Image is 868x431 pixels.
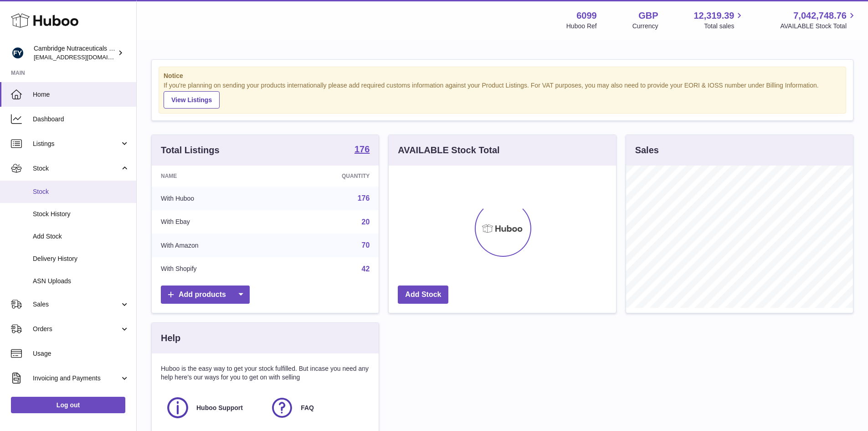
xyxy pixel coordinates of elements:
[398,144,499,156] h3: AVAILABLE Stock Total
[33,164,120,173] span: Stock
[152,187,276,210] td: With Huboo
[161,286,250,304] a: Add products
[11,46,25,60] img: huboo@camnutra.com
[354,145,370,154] strong: 176
[33,187,129,196] span: Stock
[576,10,597,22] strong: 6099
[33,277,129,286] span: ASN Uploads
[11,397,125,413] a: Log out
[33,140,120,148] span: Listings
[358,194,370,202] a: 176
[165,395,261,420] a: Huboo Support
[33,90,129,99] span: Home
[398,286,448,304] a: Add Stock
[161,364,370,382] p: Huboo is the easy way to get your stock fulfilled. But incase you need any help here's our ways f...
[196,404,243,412] span: Huboo Support
[362,218,370,226] a: 20
[362,265,370,273] a: 42
[632,22,658,31] div: Currency
[161,332,180,344] h3: Help
[33,115,129,124] span: Dashboard
[301,404,314,412] span: FAQ
[638,10,658,22] strong: GBP
[566,22,597,31] div: Huboo Ref
[34,44,116,62] div: Cambridge Nutraceuticals Ltd
[33,325,120,333] span: Orders
[635,144,659,156] h3: Sales
[152,210,276,234] td: With Ebay
[164,91,220,109] a: View Listings
[33,254,129,263] span: Delivery History
[780,22,857,31] span: AVAILABLE Stock Total
[164,72,841,80] strong: Notice
[33,374,120,383] span: Invoicing and Payments
[164,81,841,109] div: If you're planning on sending your products internationally please add required customs informati...
[152,234,276,257] td: With Amazon
[152,166,276,187] th: Name
[354,145,370,156] a: 176
[161,144,220,156] h3: Total Listings
[276,166,379,187] th: Quantity
[34,53,134,61] span: [EMAIL_ADDRESS][DOMAIN_NAME]
[793,10,847,22] span: 7,042,748.76
[693,10,734,22] span: 12,319.39
[152,257,276,281] td: With Shopify
[33,210,129,218] span: Stock History
[693,10,745,31] a: 12,319.39 Total sales
[362,241,370,249] a: 70
[780,10,857,31] a: 7,042,748.76 AVAILABLE Stock Total
[33,349,129,358] span: Usage
[704,22,745,31] span: Total sales
[33,300,120,309] span: Sales
[33,232,129,241] span: Add Stock
[270,395,365,420] a: FAQ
